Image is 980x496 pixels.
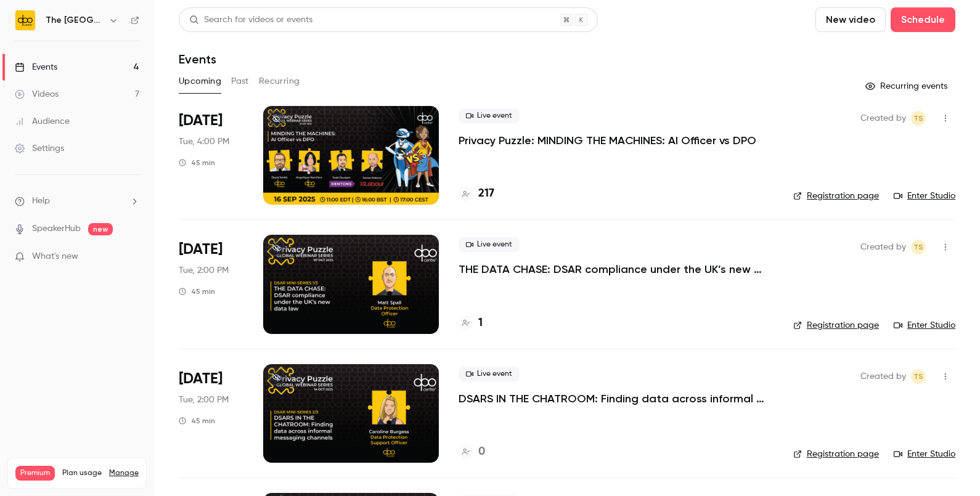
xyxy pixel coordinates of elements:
button: Upcoming [179,71,221,91]
div: 45 min [179,287,215,296]
div: Search for videos or events [189,14,312,26]
iframe: Noticeable Trigger [125,251,139,262]
h6: The [GEOGRAPHIC_DATA] [46,14,104,26]
div: Events [15,61,57,73]
span: [DATE] [179,369,223,389]
a: 0 [459,444,485,460]
h4: 1 [478,315,483,331]
button: Recurring events [860,76,955,96]
span: Live event [459,367,520,381]
span: Taylor Swann [911,111,926,126]
span: Created by [860,111,906,126]
a: Manage [109,468,139,478]
span: Created by [860,240,906,254]
span: Plan usage [62,468,102,478]
span: Tue, 2:00 PM [179,264,229,277]
a: Enter Studio [894,319,955,331]
span: new [88,223,113,235]
span: Help [32,195,50,208]
span: TS [913,111,923,126]
span: Live event [459,237,520,252]
li: help-dropdown-opener [15,195,139,208]
a: DSARS IN THE CHATROOM: Finding data across informal messaging channels [459,391,774,406]
a: Enter Studio [894,190,955,202]
button: Recurring [259,71,300,91]
span: Premium [15,466,55,481]
h4: 0 [478,444,485,460]
span: TS [913,369,923,384]
span: Tue, 2:00 PM [179,394,229,406]
h4: 217 [478,185,494,202]
span: What's new [32,250,78,263]
div: Oct 14 Tue, 2:00 PM (Europe/London) [179,364,243,463]
span: [DATE] [179,240,223,259]
span: TS [913,240,923,254]
a: Registration page [793,319,879,331]
span: [DATE] [179,111,223,131]
img: The DPO Centre [15,10,35,30]
span: Tue, 4:00 PM [179,136,229,148]
a: Registration page [793,448,879,460]
button: Past [231,71,249,91]
span: Taylor Swann [911,240,926,254]
button: Schedule [891,7,955,32]
span: Taylor Swann [911,369,926,384]
div: Sep 16 Tue, 4:00 PM (Europe/London) [179,106,243,205]
a: Enter Studio [894,448,955,460]
div: 45 min [179,158,215,168]
div: Audience [15,115,70,128]
a: 1 [459,315,483,331]
div: Settings [15,142,64,155]
span: Created by [860,369,906,384]
h1: Events [179,52,216,67]
a: THE DATA CHASE: DSAR compliance under the UK’s new data law [459,262,774,277]
div: 45 min [179,416,215,426]
span: Live event [459,108,520,123]
button: New video [815,7,886,32]
a: 217 [459,185,494,202]
a: Privacy Puzzle: MINDING THE MACHINES: AI Officer vs DPO [459,133,756,148]
div: Videos [15,88,59,100]
div: Oct 7 Tue, 2:00 PM (Europe/London) [179,235,243,333]
a: Registration page [793,190,879,202]
a: SpeakerHub [32,222,81,235]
